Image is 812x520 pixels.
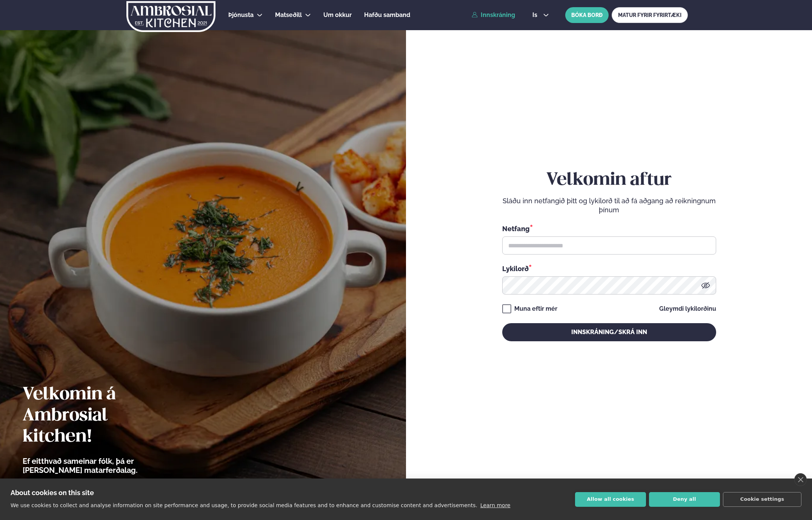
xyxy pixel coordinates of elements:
span: Þjónusta [228,11,254,18]
a: Gleymdi lykilorðinu [659,306,716,312]
button: is [526,12,555,18]
button: BÓKA BORÐ [565,7,609,23]
a: Matseðill [275,11,302,20]
p: We use cookies to collect and analyse information on site performance and usage, to provide socia... [11,502,477,508]
strong: About cookies on this site [11,489,94,497]
span: Matseðill [275,11,302,18]
a: Þjónusta [228,11,254,20]
p: Sláðu inn netfangið þitt og lykilorð til að fá aðgang að reikningnum þínum [502,196,716,215]
button: Innskráning/Skrá inn [502,323,716,341]
button: Deny all [649,492,720,507]
a: Innskráning [472,12,515,18]
a: Learn more [480,502,511,508]
h2: Velkomin á Ambrosial kitchen! [23,384,179,448]
span: Hafðu samband [364,11,410,18]
a: MATUR FYRIR FYRIRTÆKI [612,7,688,23]
div: Netfang [502,224,716,233]
a: close [794,473,807,486]
span: Um okkur [323,11,352,18]
span: is [532,12,540,18]
p: Ef eitthvað sameinar fólk, þá er [PERSON_NAME] matarferðalag. [23,457,179,475]
h2: Velkomin aftur [502,170,716,191]
button: Cookie settings [723,492,801,507]
img: logo [126,1,216,32]
a: Hafðu samband [364,11,410,20]
button: Allow all cookies [575,492,646,507]
div: Lykilorð [502,264,716,273]
a: Um okkur [323,11,352,20]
